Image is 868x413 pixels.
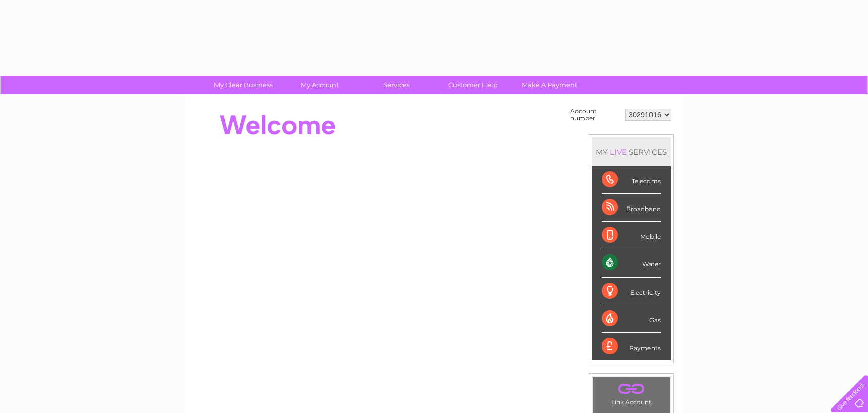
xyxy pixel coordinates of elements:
[592,137,671,166] div: MY SERVICES
[608,147,629,157] div: LIVE
[431,76,515,94] a: Customer Help
[595,380,667,397] a: .
[602,166,661,194] div: Telecoms
[602,249,661,277] div: Water
[602,333,661,360] div: Payments
[602,278,661,305] div: Electricity
[568,105,623,124] td: Account number
[602,222,661,249] div: Mobile
[592,377,670,408] td: Link Account
[508,76,591,94] a: Make A Payment
[278,76,361,94] a: My Account
[355,76,438,94] a: Services
[202,76,285,94] a: My Clear Business
[602,305,661,333] div: Gas
[602,194,661,222] div: Broadband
